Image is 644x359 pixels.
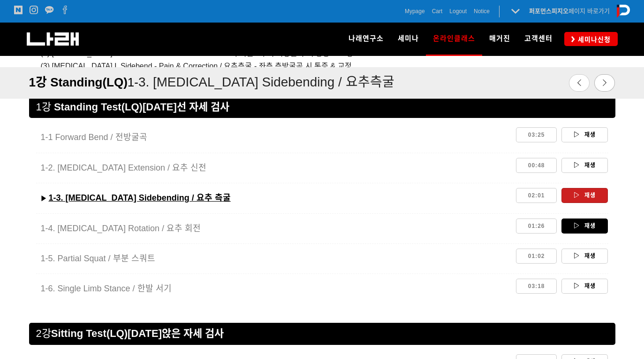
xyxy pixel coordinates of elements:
[36,101,51,113] span: 1강
[398,34,419,43] span: 세미나
[405,7,425,16] a: Mypage
[36,249,513,269] a: 1-5. Partial Squat / 부분 스쿼트
[489,34,510,43] span: 매거진
[432,7,443,16] a: Cart
[36,158,513,178] a: 1-2. [MEDICAL_DATA] Extension / 요추 신전
[516,127,557,142] a: 03:25
[51,328,224,339] span: Sitting Test(LQ) 앉은 자세 검사
[516,219,557,234] a: 01:26
[41,284,172,293] span: 1-6. Single Limb Stance / 한발 서기
[482,23,517,55] a: 매거진
[41,224,201,233] span: 1-4. [MEDICAL_DATA] Rotation / 요추 회전
[516,279,557,294] a: 03:18
[561,127,608,142] a: 재생
[349,34,384,43] span: 나래연구소
[54,101,143,113] strong: Standing Test(LQ)
[474,7,490,16] a: Notice
[561,249,608,264] a: 재생
[517,23,560,55] a: 고객센터
[128,328,162,339] strong: [DATE]
[561,188,608,203] a: 재생
[524,34,553,43] span: 고객센터
[575,35,611,44] span: 세미나신청
[36,279,513,299] a: 1-6. Single Limb Stance / 한발 서기
[41,195,46,202] strong: ▶︎
[41,133,48,142] span: 1-
[516,188,557,203] a: 02:01
[29,74,515,90] h4: 3. [MEDICAL_DATA] Sidebending / 요추측굴
[41,62,352,70] span: (3) [MEDICAL_DATA] L Sidebend - Pain & Correction / 요추측굴 - 좌측 측방굴곡 시 통증 & 교정
[426,23,482,55] a: 온라인클래스
[36,328,51,339] span: 2강
[36,188,513,208] a: ▶︎1-3. [MEDICAL_DATA] Sidebending / 요추 측굴
[41,254,155,263] span: 1-5. Partial Squat / 부분 스쿼트
[29,75,128,89] span: 1강 Standing(LQ)
[516,158,557,173] a: 00:48
[564,32,618,46] a: 세미나신청
[561,279,608,294] a: 재생
[29,70,515,94] a: 1강 Standing(LQ)1-3. [MEDICAL_DATA] Sidebending / 요추측굴
[36,127,513,148] a: 1-1 Forward Bend / 전방굴곡
[449,7,467,16] a: Logout
[529,8,610,15] a: 퍼포먼스피지오페이지 바로가기
[341,23,391,55] a: 나래연구소
[433,31,475,46] span: 온라인클래스
[143,101,177,113] strong: [DATE]
[391,23,426,55] a: 세미나
[561,158,608,173] a: 재생
[128,75,138,89] span: 1-
[48,133,147,142] span: 1 Forward Bend / 전방굴곡
[177,101,229,113] strong: 선 자세 검사
[561,219,608,234] a: 재생
[529,8,568,15] strong: 퍼포먼스피지오
[516,249,557,264] a: 01:02
[36,219,513,239] a: 1-4. [MEDICAL_DATA] Rotation / 요추 회전
[41,163,206,172] span: 1-2. [MEDICAL_DATA] Extension / 요추 신전
[49,193,231,203] u: 1-3. [MEDICAL_DATA] Sidebending / 요추 측굴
